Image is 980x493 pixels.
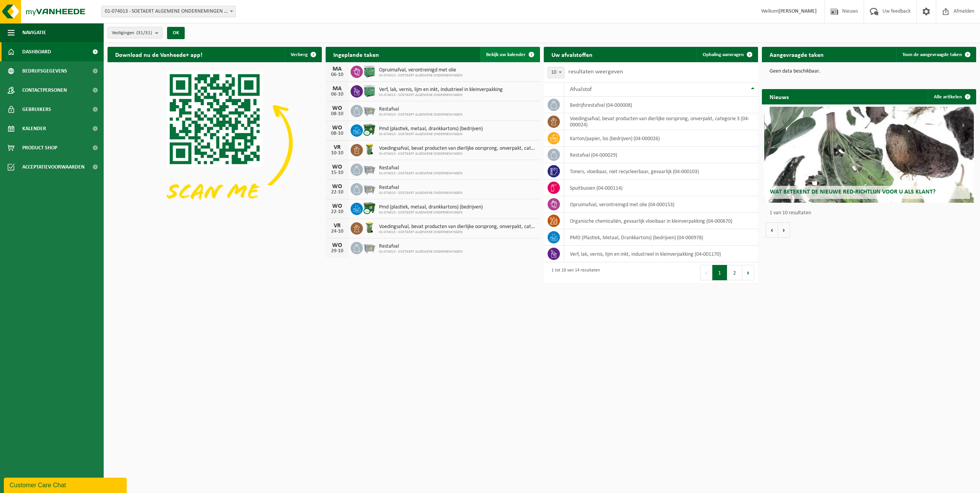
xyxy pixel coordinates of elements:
img: PB-HB-1400-HPE-GN-11 [363,64,376,78]
span: Wat betekent de nieuwe RED-richtlijn voor u als klant? [770,189,935,195]
img: WB-2500-GAL-GY-01 [363,162,376,175]
a: Wat betekent de nieuwe RED-richtlijn voor u als klant? [764,107,974,203]
button: Vorige [766,222,778,238]
a: Alle artikelen [928,89,975,104]
span: 01-074013 - SOETAERT ALGEMENE ONDERNEMINGEN [379,152,536,156]
span: Ophaling aanvragen [703,52,744,57]
span: 10 [548,67,564,78]
span: Navigatie [22,23,46,42]
span: Bedrijfsgegevens [22,61,67,81]
img: WB-0140-HPE-GN-50 [363,221,376,234]
div: VR [329,144,345,151]
button: Volgende [778,222,790,238]
span: 01-074013 - SOETAERT ALGEMENE ONDERNEMINGEN [379,210,483,215]
div: 08-10 [329,131,345,136]
h2: Nieuws [762,89,796,104]
span: Vestigingen [112,27,152,39]
span: Product Shop [22,138,57,157]
button: OK [167,27,185,39]
div: WO [329,105,345,111]
span: Opruimafval, verontreinigd met olie [379,67,462,73]
h2: Ingeplande taken [326,47,387,62]
img: WB-0140-HPE-GN-50 [363,143,376,156]
span: Restafval [379,243,462,250]
a: Toon de aangevraagde taken [896,47,975,62]
div: 29-10 [329,248,345,254]
span: Verberg [291,52,308,57]
p: Geen data beschikbaar. [770,69,968,74]
span: Voedingsafval, bevat producten van dierlijke oorsprong, onverpakt, categorie 3 [379,146,536,152]
count: (31/31) [136,30,152,35]
span: 01-074013 - SOETAERT ALGEMENE ONDERNEMINGEN - OOSTENDE [101,6,236,17]
td: organische chemicaliën, gevaarlijk vloeibaar in kleinverpakking (04-000670) [564,213,758,229]
span: 01-074013 - SOETAERT ALGEMENE ONDERNEMINGEN [379,250,462,254]
button: 2 [727,265,742,280]
div: 1 tot 10 van 14 resultaten [548,264,600,281]
span: Pmd (plastiek, metaal, drankkartons) (bedrijven) [379,204,483,210]
div: MA [329,86,345,92]
img: WB-2500-GAL-GY-01 [363,241,376,254]
span: Gebruikers [22,100,51,119]
span: Afvalstof [570,86,592,93]
span: 01-074013 - SOETAERT ALGEMENE ONDERNEMINGEN [379,191,462,195]
img: PB-HB-1400-HPE-GN-11 [363,84,376,98]
td: toners, vloeibaar, niet recycleerbaar, gevaarlijk (04-000103) [564,163,758,180]
span: 01-074013 - SOETAERT ALGEMENE ONDERNEMINGEN [379,132,483,137]
strong: [PERSON_NAME] [778,8,817,14]
td: opruimafval, verontreinigd met olie (04-000153) [564,196,758,213]
span: 01-074013 - SOETAERT ALGEMENE ONDERNEMINGEN - OOSTENDE [102,6,235,17]
div: 08-10 [329,111,345,117]
img: WB-2500-GAL-GY-01 [363,182,376,195]
button: Vestigingen(31/31) [108,27,162,38]
p: 1 van 10 resultaten [770,210,972,216]
a: Bekijk uw kalender [480,47,539,62]
div: 06-10 [329,72,345,78]
iframe: chat widget [4,476,128,493]
span: Verf, lak, vernis, lijm en inkt, industrieel in kleinverpakking [379,87,503,93]
span: Bekijk uw kalender [486,52,526,57]
td: voedingsafval, bevat producten van dierlijke oorsprong, onverpakt, categorie 3 (04-000024) [564,113,758,130]
div: 15-10 [329,170,345,175]
span: 01-074013 - SOETAERT ALGEMENE ONDERNEMINGEN [379,93,503,98]
td: restafval (04-000029) [564,147,758,163]
div: 06-10 [329,92,345,97]
img: WB-1100-CU [363,123,376,136]
div: 10-10 [329,151,345,156]
td: verf, lak, vernis, lijm en inkt, industrieel in kleinverpakking (04-001170) [564,246,758,262]
h2: Aangevraagde taken [762,47,831,62]
td: PMD (Plastiek, Metaal, Drankkartons) (bedrijven) (04-000978) [564,229,758,246]
td: karton/papier, los (bedrijven) (04-000026) [564,130,758,147]
h2: Uw afvalstoffen [544,47,600,62]
td: bedrijfsrestafval (04-000008) [564,97,758,113]
div: 24-10 [329,229,345,234]
span: Contactpersonen [22,81,67,100]
span: 10 [548,67,564,78]
span: 01-074013 - SOETAERT ALGEMENE ONDERNEMINGEN [379,73,462,78]
div: WO [329,164,345,170]
div: 22-10 [329,209,345,215]
span: Restafval [379,106,462,112]
div: WO [329,184,345,190]
button: Verberg [285,47,321,62]
td: spuitbussen (04-000114) [564,180,758,196]
span: Restafval [379,165,462,171]
button: Next [742,265,754,280]
span: 01-074013 - SOETAERT ALGEMENE ONDERNEMINGEN [379,112,462,117]
img: WB-1100-CU [363,202,376,215]
span: 01-074013 - SOETAERT ALGEMENE ONDERNEMINGEN [379,171,462,176]
h2: Download nu de Vanheede+ app! [108,47,210,62]
span: Dashboard [22,42,51,61]
span: Voedingsafval, bevat producten van dierlijke oorsprong, onverpakt, categorie 3 [379,224,536,230]
button: Previous [700,265,712,280]
span: Restafval [379,185,462,191]
span: Kalender [22,119,46,138]
div: WO [329,242,345,248]
div: WO [329,203,345,209]
img: Download de VHEPlus App [108,62,322,223]
label: resultaten weergeven [568,69,623,75]
span: Acceptatievoorwaarden [22,157,84,177]
span: Toon de aangevraagde taken [902,52,962,57]
div: MA [329,66,345,72]
span: Pmd (plastiek, metaal, drankkartons) (bedrijven) [379,126,483,132]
